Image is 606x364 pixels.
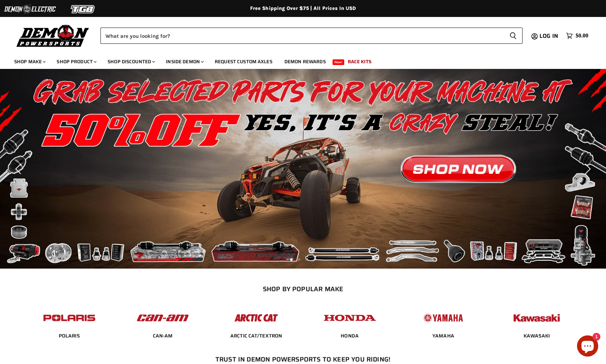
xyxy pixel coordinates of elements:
[230,333,282,339] a: ARCTIC CAT/TEXTRON
[562,31,592,41] a: $0.00
[9,52,587,69] ul: Main menu
[579,162,594,176] button: Next
[229,307,284,329] img: POPULAR_MAKE_logo_3_027535af-6171-4c5e-a9bc-f0eccd05c5d6.jpg
[59,333,80,340] span: POLARIS
[504,28,523,44] button: Search
[416,307,471,329] img: POPULAR_MAKE_logo_5_20258e7f-293c-4aac-afa8-159eaa299126.jpg
[524,333,550,340] span: KAWASAKI
[42,307,97,329] img: POPULAR_MAKE_logo_2_dba48cf1-af45-46d4-8f73-953a0f002620.jpg
[9,54,50,69] a: Shop Make
[153,333,173,340] span: CAN-AM
[333,59,345,65] span: New!
[230,333,282,340] span: ARCTIC CAT/TEXTRON
[575,335,600,358] inbox-online-store-chat: Shopify online store chat
[100,28,504,44] input: Search
[576,33,588,39] span: $0.00
[306,258,308,261] li: Page dot 3
[509,307,564,329] img: POPULAR_MAKE_logo_6_76e8c46f-2d1e-4ecc-b320-194822857d41.jpg
[432,333,454,339] a: YAMAHA
[29,285,577,293] h2: SHOP BY POPULAR MAKE
[342,54,377,69] a: Race Kits
[536,33,562,39] a: Log in
[59,333,80,339] a: POLARIS
[14,23,92,48] img: Demon Powersports
[524,333,550,339] a: KAWASAKI
[341,333,359,339] a: HONDA
[322,307,377,329] img: POPULAR_MAKE_logo_4_4923a504-4bac-4306-a1be-165a52280178.jpg
[290,258,293,261] li: Page dot 1
[37,356,569,363] h2: Trust In Demon Powersports To Keep You Riding!
[51,54,101,69] a: Shop Product
[279,54,331,69] a: Demon Rewards
[4,2,57,16] img: Demon Electric Logo 2
[432,333,454,340] span: YAMAHA
[57,2,110,16] img: TGB Logo 2
[102,54,159,69] a: Shop Discounted
[313,258,316,261] li: Page dot 4
[12,162,27,176] button: Previous
[341,333,359,340] span: HONDA
[298,258,300,261] li: Page dot 2
[100,28,523,44] form: Product
[209,54,278,69] a: Request Custom Axles
[539,31,558,40] span: Log in
[135,307,190,329] img: POPULAR_MAKE_logo_1_adc20308-ab24-48c4-9fac-e3c1a623d575.jpg
[20,5,586,12] div: Free Shipping Over $75 | All Prices In USD
[153,333,173,339] a: CAN-AM
[161,54,208,69] a: Inside Demon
